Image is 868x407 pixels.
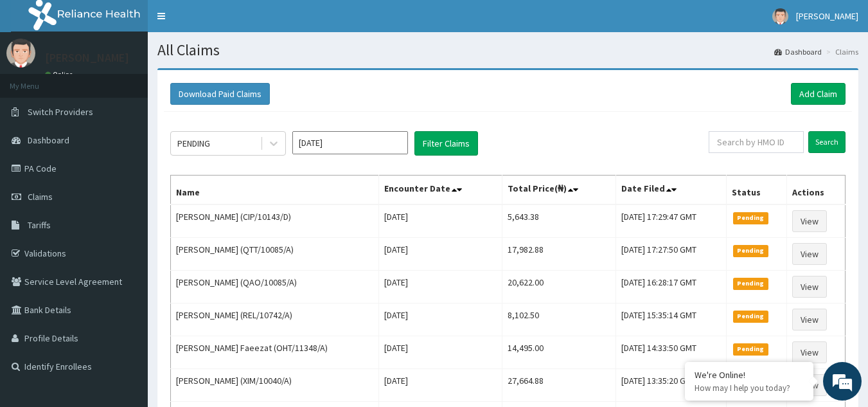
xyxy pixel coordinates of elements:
button: Download Paid Claims [170,83,270,105]
td: [DATE] [378,204,502,238]
a: Online [45,70,76,79]
div: We're Online! [695,369,804,381]
span: Pending [733,311,768,322]
span: Claims [28,191,53,203]
a: View [792,243,827,265]
a: Add Claim [791,83,846,105]
td: 5,643.38 [502,204,616,238]
td: [DATE] [378,238,502,271]
th: Encounter Date [378,176,502,205]
td: 14,495.00 [502,336,616,369]
a: View [792,210,827,232]
td: [DATE] 14:33:50 GMT [616,336,726,369]
button: Filter Claims [414,131,478,156]
td: [PERSON_NAME] (REL/10742/A) [171,303,379,336]
th: Total Price(₦) [502,176,616,205]
span: Tariffs [28,219,51,231]
td: [PERSON_NAME] (XIM/10040/A) [171,369,379,402]
th: Status [726,176,786,205]
input: Search [808,131,846,153]
div: PENDING [177,137,210,150]
img: User Image [6,39,35,68]
li: Claims [823,46,858,57]
td: [PERSON_NAME] (CIP/10143/D) [171,204,379,238]
span: Dashboard [28,134,69,146]
td: 27,664.88 [502,369,616,402]
span: Pending [733,212,768,224]
td: [DATE] [378,369,502,402]
td: [PERSON_NAME] (QAO/10085/A) [171,271,379,303]
td: [DATE] 17:27:50 GMT [616,238,726,271]
th: Name [171,176,379,205]
td: 17,982.88 [502,238,616,271]
td: [DATE] 16:28:17 GMT [616,271,726,303]
td: [DATE] [378,271,502,303]
span: Pending [733,278,768,289]
a: View [792,341,827,363]
img: User Image [772,8,788,24]
p: [PERSON_NAME] [45,52,129,64]
td: [DATE] 13:35:20 GMT [616,369,726,402]
a: Dashboard [774,46,822,57]
td: [PERSON_NAME] (QTT/10085/A) [171,238,379,271]
th: Date Filed [616,176,726,205]
p: How may I help you today? [695,383,804,393]
input: Search by HMO ID [709,131,804,153]
a: View [792,309,827,330]
span: Switch Providers [28,106,93,118]
a: View [792,276,827,298]
td: [DATE] 15:35:14 GMT [616,303,726,336]
td: 20,622.00 [502,271,616,303]
span: Pending [733,343,768,355]
td: [PERSON_NAME] Faeezat (OHT/11348/A) [171,336,379,369]
th: Actions [787,176,846,205]
input: Select Month and Year [292,131,408,154]
td: [DATE] [378,303,502,336]
td: 8,102.50 [502,303,616,336]
span: [PERSON_NAME] [796,10,858,22]
td: [DATE] 17:29:47 GMT [616,204,726,238]
td: [DATE] [378,336,502,369]
h1: All Claims [157,42,858,59]
span: Pending [733,245,768,257]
